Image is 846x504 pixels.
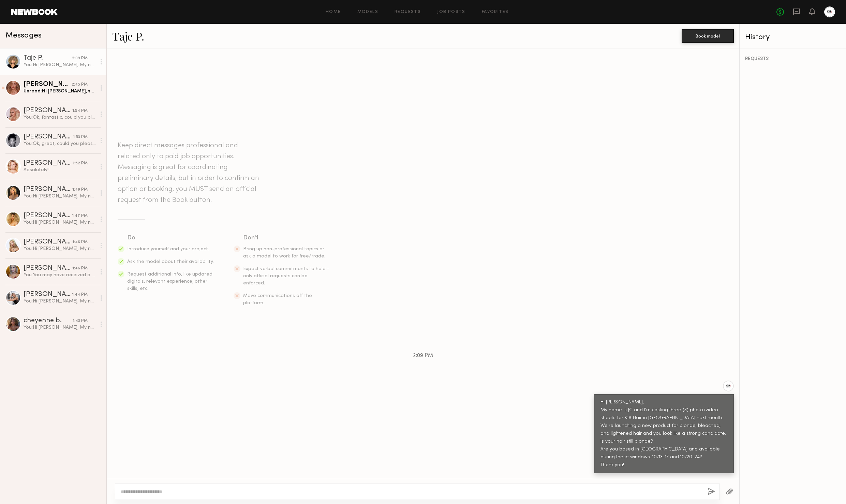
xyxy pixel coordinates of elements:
[72,81,88,88] div: 2:45 PM
[24,265,72,272] div: [PERSON_NAME]
[600,399,728,469] div: Hi [PERSON_NAME], My name is JC and I'm casting three (3) photo+video shoots for K18 Hair in [GEO...
[24,140,96,147] div: You: Ok, great, could you please hold both weeks for us? I will reach out to keep you posted on t...
[24,324,96,331] div: You: Hi [PERSON_NAME], My name is [PERSON_NAME] and I'm casting three (3) photo+video shoots for ...
[745,57,841,61] div: REQUESTS
[72,55,88,62] div: 2:09 PM
[72,265,88,272] div: 1:46 PM
[24,55,72,62] div: Taje P.
[118,140,261,206] header: Keep direct messages professional and related only to paid job opportunities. Messaging is great ...
[5,32,42,40] span: Messages
[73,318,88,324] div: 1:43 PM
[24,114,96,121] div: You: Ok, fantastic, could you please hold both weeks for us? I will reach out to keep you posted ...
[326,10,341,14] a: Home
[24,88,96,94] div: Unread: Hi [PERSON_NAME], so nice to meet you! What a coincidence — JC are my initials also hehe....
[24,134,73,140] div: [PERSON_NAME]
[73,134,88,140] div: 1:53 PM
[72,187,88,193] div: 1:49 PM
[243,267,329,285] span: Expect verbal commitments to hold - only official requests can be enforced.
[112,29,144,43] a: Taje P.
[127,233,214,243] div: Do
[24,291,72,298] div: [PERSON_NAME]
[24,186,72,193] div: [PERSON_NAME]
[72,108,88,114] div: 1:54 PM
[437,10,465,14] a: Job Posts
[243,233,330,243] div: Don’t
[682,29,734,43] button: Book model
[357,10,378,14] a: Models
[745,33,841,41] div: History
[24,219,96,226] div: You: Hi [PERSON_NAME], My name is JC and I'm casting three (3) photo+video shoots for K18 Hair in...
[24,212,72,219] div: [PERSON_NAME]
[482,10,509,14] a: Favorites
[243,247,325,258] span: Bring up non-professional topics or ask a model to work for free/trade.
[24,81,72,88] div: [PERSON_NAME]
[24,246,96,252] div: You: Hi [PERSON_NAME], My name is [PERSON_NAME] and I'm casting three (3) photo+video shoots for ...
[72,292,88,298] div: 1:44 PM
[24,272,96,278] div: You: You may have received a message from my associate, [PERSON_NAME], so if you're already in to...
[24,107,72,114] div: [PERSON_NAME]
[127,247,209,251] span: Introduce yourself and your project.
[413,353,433,359] span: 2:09 PM
[24,193,96,199] div: You: Hi [PERSON_NAME], My name is [PERSON_NAME] and I'm casting three (3) photo+video shoots for ...
[24,239,72,246] div: [PERSON_NAME]
[24,167,96,173] div: Absolutely!!
[72,213,88,219] div: 1:47 PM
[72,239,88,246] div: 1:46 PM
[395,10,421,14] a: Requests
[24,298,96,305] div: You: Hi [PERSON_NAME], My name is [PERSON_NAME] and I'm casting three (3) photo+video shoots for ...
[24,62,96,68] div: You: Hi [PERSON_NAME], My name is JC and I'm casting three (3) photo+video shoots for K18 Hair in...
[24,317,73,324] div: cheyenne b.
[243,294,312,305] span: Move communications off the platform.
[127,272,212,291] span: Request additional info, like updated digitals, relevant experience, other skills, etc.
[682,33,734,39] a: Book model
[127,260,214,264] span: Ask the model about their availability.
[24,160,73,167] div: [PERSON_NAME]
[73,160,88,167] div: 1:52 PM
